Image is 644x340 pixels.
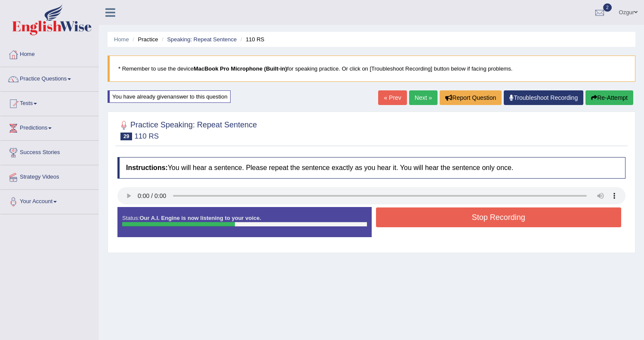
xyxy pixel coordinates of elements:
a: Predictions [0,116,99,138]
span: 29 [120,133,132,140]
div: You have already given answer to this question [108,90,231,103]
a: « Prev [378,90,407,105]
strong: Our A.I. Engine is now listening to your voice. [139,215,261,221]
h2: Practice Speaking: Repeat Sentence [117,119,257,140]
li: 110 RS [238,35,265,43]
b: Instructions: [126,164,168,171]
a: Strategy Videos [0,165,99,187]
b: MacBook Pro Microphone (Built-in) [194,65,287,72]
a: Speaking: Repeat Sentence [167,36,237,43]
a: Home [0,43,99,64]
li: Practice [130,35,158,43]
span: 2 [603,3,612,12]
a: Practice Questions [0,67,99,89]
button: Re-Attempt [585,90,633,105]
button: Stop Recording [376,207,622,227]
button: Report Question [440,90,502,105]
a: Next » [409,90,438,105]
a: Home [114,36,129,43]
small: 110 RS [134,132,159,140]
blockquote: * Remember to use the device for speaking practice. Or click on [Troubleshoot Recording] button b... [108,56,635,82]
a: Tests [0,92,99,113]
h4: You will hear a sentence. Please repeat the sentence exactly as you hear it. You will hear the se... [117,157,626,179]
div: Status: [117,207,372,237]
a: Success Stories [0,141,99,162]
a: Your Account [0,190,99,211]
a: Troubleshoot Recording [504,90,583,105]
